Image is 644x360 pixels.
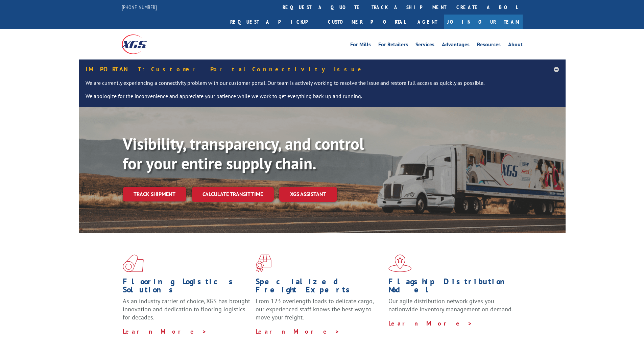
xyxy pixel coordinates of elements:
[378,42,408,49] a: For Retailers
[123,297,250,321] span: As an industry carrier of choice, XGS has brought innovation and dedication to flooring logistics...
[86,79,559,93] p: We are currently experiencing a connectivity problem with our customer portal. Our team is active...
[123,187,186,201] a: Track shipment
[123,255,144,272] img: xgs-icon-total-supply-chain-intelligence-red
[477,42,501,49] a: Resources
[388,278,516,297] h1: Flagship Distribution Model
[442,42,470,49] a: Advantages
[279,187,337,201] a: XGS ASSISTANT
[350,42,371,49] a: For Mills
[323,15,411,29] a: Customer Portal
[444,15,523,29] a: Join Our Team
[86,92,559,100] p: We apologize for the inconvenience and appreciate your patience while we work to get everything b...
[225,15,323,29] a: Request a pickup
[388,297,513,313] span: Our agile distribution network gives you nationwide inventory management on demand.
[256,297,383,327] p: From 123 overlength loads to delicate cargo, our experienced staff knows the best way to move you...
[192,187,274,201] a: Calculate transit time
[388,255,412,272] img: xgs-icon-flagship-distribution-model-red
[415,42,434,49] a: Services
[122,4,157,10] a: [PHONE_NUMBER]
[123,278,251,297] h1: Flooring Logistics Solutions
[256,278,383,297] h1: Specialized Freight Experts
[256,328,340,335] a: Learn More >
[256,255,271,272] img: xgs-icon-focused-on-flooring-red
[123,328,207,335] a: Learn More >
[123,133,364,174] b: Visibility, transparency, and control for your entire supply chain.
[86,66,559,72] h5: IMPORTANT: Customer Portal Connectivity Issue
[388,319,473,327] a: Learn More >
[508,42,523,49] a: About
[411,15,444,29] a: Agent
